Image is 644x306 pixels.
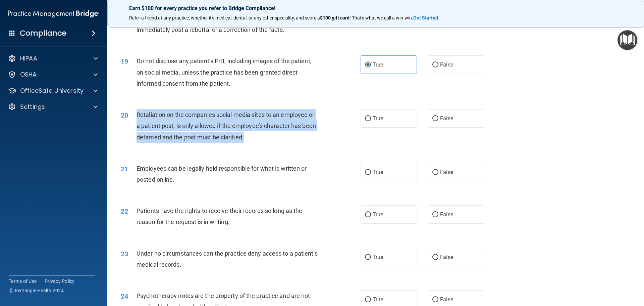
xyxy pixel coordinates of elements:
span: True [373,115,383,122]
span: Retaliation on the companies social media sites to an employee or a patient post, is only allowed... [137,111,316,140]
span: Ⓒ Rectangle Health 2024 [9,287,64,294]
a: OSHA [8,71,98,79]
span: True [373,169,383,175]
span: False [440,115,453,122]
span: Do not disclose any patient’s PHI, including images of the patient, on social media, unless the p... [137,57,312,87]
input: True [365,170,371,175]
span: Employees can be legally held responsible for what is written or posted online. [137,165,307,183]
span: 21 [121,165,128,173]
span: True [373,254,383,260]
input: True [365,116,371,121]
input: False [432,297,438,302]
h4: Compliance [20,29,66,38]
span: Patients have the rights to receive their records so long as the reason for the request is in wri... [137,207,302,225]
span: False [440,296,453,303]
p: HIPAA [20,54,37,62]
span: ! That's what we call a win-win. [350,15,413,20]
span: Refer a friend at any practice, whether it's medical, dental, or any other speciality, and score a [129,15,320,20]
img: PMB logo [8,7,99,20]
p: OfficeSafe University [20,87,84,95]
input: False [432,116,438,121]
a: Privacy Policy [45,278,75,285]
input: True [365,62,371,68]
p: OSHA [20,71,37,79]
span: False [440,211,453,218]
span: Under no circumstances can the practice deny access to a patient’s medical records. [137,250,318,268]
strong: Get Started [413,15,438,20]
span: 23 [121,250,128,258]
span: False [440,61,453,68]
span: True [373,211,383,218]
input: True [365,212,371,217]
span: 22 [121,207,128,215]
input: True [365,255,371,260]
strong: $100 gift card [320,15,350,20]
span: 19 [121,57,128,65]
input: False [432,62,438,68]
span: True [373,296,383,303]
a: Settings [8,103,98,111]
a: HIPAA [8,54,98,62]
span: 24 [121,292,128,300]
a: Get Started [413,15,439,20]
input: True [365,297,371,302]
input: False [432,212,438,217]
span: True [373,61,383,68]
input: False [432,255,438,260]
span: False [440,169,453,175]
button: Open Resource Center [618,30,637,50]
input: False [432,170,438,175]
span: False [440,254,453,260]
p: Earn $100 for every practice you refer to Bridge Compliance! [129,5,622,11]
a: Terms of Use [9,278,37,285]
a: OfficeSafe University [8,87,98,95]
span: 20 [121,111,128,119]
p: Settings [20,103,45,111]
